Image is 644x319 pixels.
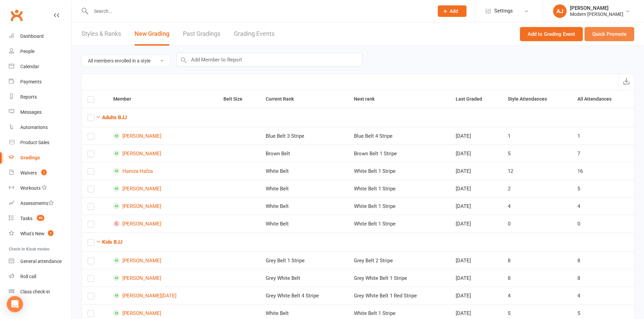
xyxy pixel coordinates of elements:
[502,180,571,197] td: 2
[9,269,71,284] a: Roll call
[348,162,450,180] td: White Belt 1 Stripe
[20,155,40,160] div: Gradings
[450,197,502,215] td: [DATE]
[9,120,71,135] a: Automations
[438,5,467,17] button: Add
[348,197,450,215] td: White Belt 1 Stripe
[450,215,502,232] td: [DATE]
[571,197,634,215] td: 4
[9,196,71,211] a: Assessments
[9,74,71,89] a: Payments
[9,181,71,196] a: Workouts
[113,220,211,227] a: [PERSON_NAME]
[260,269,348,287] td: Grey White Belt
[450,162,502,180] td: [DATE]
[20,140,49,145] div: Product Sales
[348,269,450,287] td: Grey White Belt 1 Stripe
[48,230,53,236] span: 1
[450,127,502,144] td: [DATE]
[107,90,217,108] th: Member
[20,274,36,279] div: Roll call
[260,197,348,215] td: White Belt
[348,127,450,144] td: Blue Belt 4 Stripe
[183,22,220,46] a: Past Gradings
[81,22,121,46] a: Styles & Ranks
[81,90,107,108] th: Select all
[9,135,71,150] a: Product Sales
[9,211,71,226] a: Tasks 40
[585,27,634,41] button: Quick Promote
[113,292,211,299] a: [PERSON_NAME][DATE]
[113,133,211,139] a: [PERSON_NAME]
[20,201,54,206] div: Assessments
[502,90,571,108] th: Style Attendances
[450,90,502,108] th: Last Graded
[502,127,571,144] td: 1
[450,8,458,14] span: Add
[502,162,571,180] td: 12
[571,251,634,269] td: 8
[176,53,362,67] input: Add Member to Report
[217,90,260,108] th: Belt Size
[571,215,634,232] td: 0
[502,269,571,287] td: 8
[102,114,127,121] strong: Adults BJJ
[9,165,71,181] a: Waivers 1
[450,269,502,287] td: [DATE]
[113,150,211,157] a: [PERSON_NAME]
[9,284,71,299] a: Class kiosk mode
[9,254,71,269] a: General attendance kiosk mode
[20,49,34,54] div: People
[571,162,634,180] td: 16
[113,275,211,281] a: [PERSON_NAME]
[20,185,41,191] div: Workouts
[502,251,571,269] td: 8
[348,215,450,232] td: White Belt 1 Stripe
[260,144,348,162] td: Brown Belt
[20,216,32,221] div: Tasks
[113,203,211,209] a: [PERSON_NAME]
[20,259,62,264] div: General attendance
[450,287,502,304] td: [DATE]
[20,33,44,39] div: Dashboard
[260,162,348,180] td: White Belt
[102,239,122,245] strong: Kids BJJ
[96,238,122,246] button: Kids BJJ
[571,287,634,304] td: 4
[571,269,634,287] td: 8
[260,251,348,269] td: Grey Belt 1 Stripe
[9,59,71,74] a: Calendar
[553,4,567,18] div: AJ
[113,185,211,192] a: [PERSON_NAME]
[570,11,623,17] div: Modern [PERSON_NAME]
[502,287,571,304] td: 4
[570,5,623,11] div: [PERSON_NAME]
[450,251,502,269] td: [DATE]
[135,22,169,46] a: New Grading
[348,144,450,162] td: Brown Belt 1 Stripe
[113,257,211,264] a: [PERSON_NAME]
[348,90,450,108] th: Next rank
[113,168,211,174] a: Hamza Hafza
[20,125,48,130] div: Automations
[260,180,348,197] td: White Belt
[494,3,513,19] span: Settings
[450,144,502,162] td: [DATE]
[9,150,71,165] a: Gradings
[348,287,450,304] td: Grey White Belt 1 Red Stripe
[8,7,25,24] a: Clubworx
[260,287,348,304] td: Grey White Belt 4 Stripe
[260,127,348,144] td: Blue Belt 3 Stripe
[96,113,127,122] button: Adults BJJ
[20,79,42,84] div: Payments
[571,180,634,197] td: 5
[571,90,634,108] th: All Attendances
[20,170,37,176] div: Waivers
[502,197,571,215] td: 4
[20,64,39,69] div: Calendar
[20,94,37,100] div: Reports
[502,144,571,162] td: 5
[234,22,275,46] a: Grading Events
[9,105,71,120] a: Messages
[348,251,450,269] td: Grey Belt 2 Stripe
